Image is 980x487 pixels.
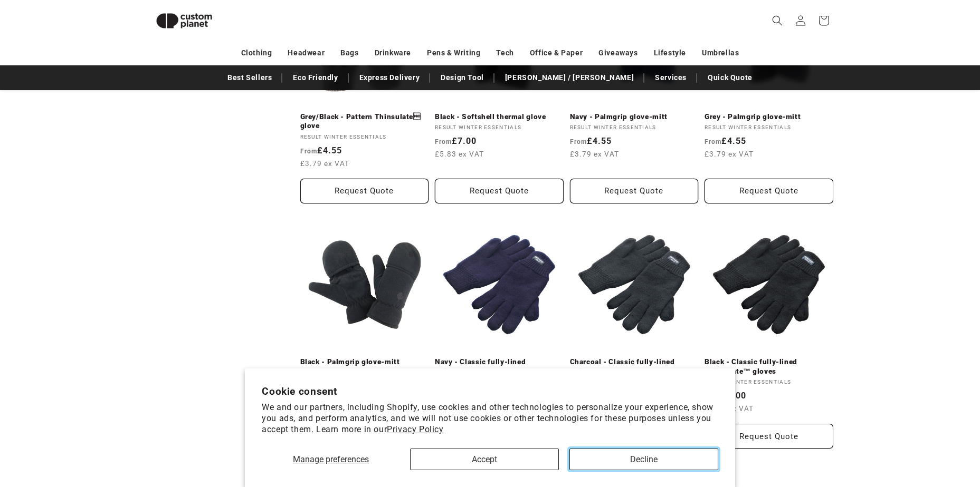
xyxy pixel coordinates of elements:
[570,179,699,203] button: Request Quote
[354,69,425,87] a: Express Delivery
[530,44,583,62] a: Office & Paper
[262,385,718,397] h2: Cookie consent
[387,424,443,434] a: Privacy Policy
[705,424,833,449] button: Request Quote
[410,449,559,470] button: Accept
[702,69,758,87] a: Quick Quote
[766,9,789,32] summary: Search
[147,4,221,37] img: Custom Planet
[570,357,699,376] a: Charcoal - Classic fully-lined Thinsulate™ gloves
[435,179,564,203] button: Request Quote
[241,44,272,62] a: Clothing
[300,179,429,203] button: Request Quote
[702,44,739,62] a: Umbrellas
[435,112,564,122] a: Black - Softshell thermal glove
[222,69,277,87] a: Best Sellers
[705,179,833,203] button: Request Quote
[427,44,480,62] a: Pens & Writing
[496,44,513,62] a: Tech
[262,402,718,435] p: We and our partners, including Shopify, use cookies and other technologies to personalize your ex...
[288,69,343,87] a: Eco Friendly
[288,44,325,62] a: Headwear
[804,373,980,487] iframe: Chat Widget
[705,357,833,376] a: Black - Classic fully-lined Thinsulate™ gloves
[262,449,399,470] button: Manage preferences
[500,69,639,87] a: [PERSON_NAME] / [PERSON_NAME]
[340,44,358,62] a: Bags
[570,112,699,122] a: Navy - Palmgrip glove-mitt
[300,112,429,131] a: Grey/Black - Pattern Thinsulate glove
[598,44,638,62] a: Giveaways
[650,69,692,87] a: Services
[375,44,411,62] a: Drinkware
[705,112,833,122] a: Grey - Palmgrip glove-mitt
[654,44,686,62] a: Lifestyle
[435,69,489,87] a: Design Tool
[569,449,718,470] button: Decline
[435,357,564,376] a: Navy - Classic fully-lined Thinsulate™ gloves
[293,454,369,464] span: Manage preferences
[300,357,429,367] a: Black - Palmgrip glove-mitt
